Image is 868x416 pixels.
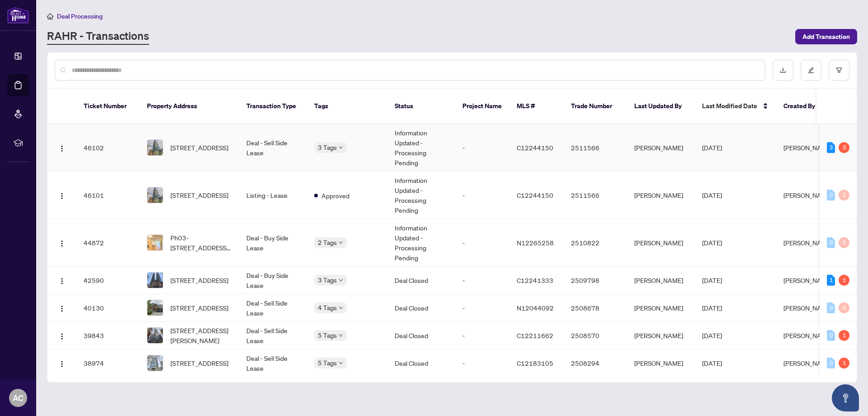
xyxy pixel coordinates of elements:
[318,302,337,313] span: 4 Tags
[455,349,509,377] td: -
[783,276,832,284] span: [PERSON_NAME]
[564,89,627,124] th: Trade Number
[58,240,66,247] img: Logo
[839,142,849,153] div: 3
[76,172,140,219] td: 46101
[147,140,163,155] img: thumbnail-img
[517,239,554,247] span: N12265258
[76,294,140,322] td: 40130
[387,294,455,322] td: Deal Closed
[318,142,337,153] span: 3 Tags
[455,219,509,267] td: -
[702,191,722,199] span: [DATE]
[55,273,69,287] button: Logo
[147,300,163,316] img: thumbnail-img
[47,13,53,19] span: home
[318,330,337,340] span: 5 Tags
[455,89,509,124] th: Project Name
[702,101,757,111] span: Last Modified Date
[564,172,627,219] td: 2511566
[564,294,627,322] td: 2508678
[836,67,842,73] span: filter
[55,140,69,155] button: Logo
[7,7,29,24] img: logo
[339,306,343,310] span: down
[170,325,232,345] span: [STREET_ADDRESS][PERSON_NAME]
[387,124,455,172] td: Information Updated - Processing Pending
[13,392,24,404] span: AC
[795,29,857,44] button: Add Transaction
[783,239,832,247] span: [PERSON_NAME]
[827,302,835,313] div: 0
[827,142,835,153] div: 3
[170,303,228,313] span: [STREET_ADDRESS]
[147,328,163,343] img: thumbnail-img
[387,219,455,267] td: Information Updated - Processing Pending
[783,359,832,367] span: [PERSON_NAME]
[801,60,821,81] button: edit
[564,349,627,377] td: 2508294
[627,294,695,322] td: [PERSON_NAME]
[76,322,140,349] td: 39843
[387,322,455,349] td: Deal Closed
[702,276,722,284] span: [DATE]
[239,322,307,349] td: Deal - Sell Side Lease
[387,349,455,377] td: Deal Closed
[839,302,849,313] div: 0
[239,124,307,172] td: Deal - Sell Side Lease
[564,322,627,349] td: 2508570
[147,273,163,288] img: thumbnail-img
[832,384,859,411] button: Open asap
[455,267,509,294] td: -
[839,358,849,368] div: 1
[564,219,627,267] td: 2510822
[170,190,228,200] span: [STREET_ADDRESS]
[517,304,554,312] span: N12044092
[339,333,343,338] span: down
[58,145,66,152] img: Logo
[58,360,66,368] img: Logo
[387,172,455,219] td: Information Updated - Processing Pending
[170,143,228,153] span: [STREET_ADDRESS]
[239,172,307,219] td: Listing - Lease
[387,89,455,124] th: Status
[239,349,307,377] td: Deal - Sell Side Lease
[321,191,349,201] span: Approved
[827,330,835,341] div: 0
[76,267,140,294] td: 42590
[339,145,343,150] span: down
[147,187,163,203] img: thumbnail-img
[776,89,830,124] th: Created By
[140,89,239,124] th: Property Address
[564,267,627,294] td: 2509798
[802,29,850,44] span: Add Transaction
[695,89,776,124] th: Last Modified Date
[57,12,103,20] span: Deal Processing
[339,361,343,365] span: down
[627,89,695,124] th: Last Updated By
[239,89,307,124] th: Transaction Type
[702,239,722,247] span: [DATE]
[517,331,553,339] span: C12211662
[517,276,553,284] span: C12241333
[627,172,695,219] td: [PERSON_NAME]
[58,305,66,312] img: Logo
[47,29,149,45] a: RAHR - Transactions
[55,328,69,343] button: Logo
[55,235,69,250] button: Logo
[627,124,695,172] td: [PERSON_NAME]
[58,333,66,340] img: Logo
[318,358,337,368] span: 5 Tags
[702,304,722,312] span: [DATE]
[827,275,835,286] div: 1
[839,275,849,286] div: 1
[773,60,793,81] button: download
[55,356,69,370] button: Logo
[58,192,66,200] img: Logo
[170,233,232,253] span: Ph03-[STREET_ADDRESS][PERSON_NAME][PERSON_NAME]
[239,294,307,322] td: Deal - Sell Side Lease
[702,331,722,339] span: [DATE]
[170,275,228,285] span: [STREET_ADDRESS]
[58,277,66,285] img: Logo
[517,359,553,367] span: C12183105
